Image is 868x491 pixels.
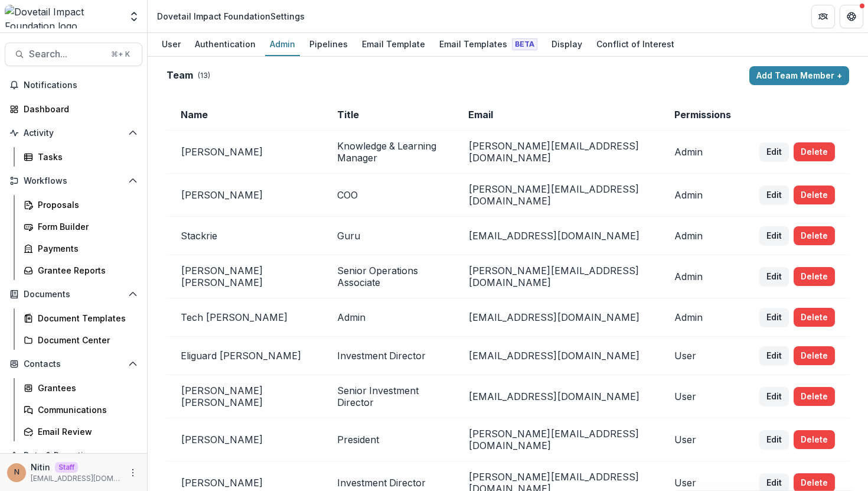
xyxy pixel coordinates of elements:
td: User [660,418,745,461]
td: [EMAIL_ADDRESS][DOMAIN_NAME] [454,217,660,255]
td: Knowledge & Learning Manager [323,131,454,174]
span: Documents [24,290,123,300]
span: Workflows [24,176,123,186]
button: Delete [794,142,835,161]
a: Communications [19,400,142,420]
a: Email Review [19,422,142,441]
div: Tasks [38,151,133,163]
p: Nitin [31,461,50,473]
button: Delete [794,267,835,286]
p: [EMAIL_ADDRESS][DOMAIN_NAME] [31,473,121,484]
td: Admin [660,217,745,255]
button: Edit [759,186,789,204]
div: Document Templates [38,312,133,324]
button: Open Activity [5,123,142,142]
a: Display [547,33,587,56]
td: [PERSON_NAME][EMAIL_ADDRESS][DOMAIN_NAME] [454,131,660,174]
nav: breadcrumb [152,8,309,25]
div: Pipelines [305,35,353,53]
div: Dashboard [24,103,133,115]
button: Delete [794,387,835,406]
div: ⌘ + K [109,48,132,61]
td: Eliguard [PERSON_NAME] [167,337,323,375]
td: [EMAIL_ADDRESS][DOMAIN_NAME] [454,375,660,418]
button: Edit [759,308,789,327]
td: [PERSON_NAME] [PERSON_NAME] [167,375,323,418]
button: Open Workflows [5,171,142,190]
a: User [157,33,185,56]
td: President [323,418,454,461]
td: [EMAIL_ADDRESS][DOMAIN_NAME] [454,337,660,375]
td: Stackrie [167,217,323,255]
div: Document Center [38,334,133,346]
div: User [157,35,185,53]
button: Add Team Member + [749,66,849,85]
div: Conflict of Interest [592,35,679,53]
td: [PERSON_NAME][EMAIL_ADDRESS][DOMAIN_NAME] [454,255,660,298]
button: Delete [794,430,835,449]
div: Authentication [190,35,260,53]
a: Conflict of Interest [592,33,679,56]
a: Form Builder [19,217,142,236]
button: Edit [759,267,789,286]
td: Senior Investment Director [323,375,454,418]
td: [PERSON_NAME][EMAIL_ADDRESS][DOMAIN_NAME] [454,418,660,461]
a: Grantee Reports [19,261,142,280]
a: Admin [265,33,300,56]
a: Email Templates Beta [435,33,542,56]
td: Tech [PERSON_NAME] [167,298,323,337]
div: Grantee Reports [38,264,133,277]
p: ( 13 ) [198,70,210,81]
button: Delete [794,186,835,204]
td: [EMAIL_ADDRESS][DOMAIN_NAME] [454,298,660,337]
span: Contacts [24,359,123,369]
td: Investment Director [323,337,454,375]
button: Delete [794,226,835,245]
button: Open Contacts [5,355,142,373]
button: Edit [759,142,789,161]
button: Edit [759,346,789,365]
div: Grantees [38,382,133,394]
td: Admin [660,131,745,174]
div: Nitin [14,469,19,476]
button: Search... [5,43,142,66]
span: Notifications [24,80,138,90]
td: Title [323,99,454,131]
a: Grantees [19,378,142,398]
td: Name [167,99,323,131]
a: Payments [19,239,142,258]
td: Guru [323,217,454,255]
span: Activity [24,128,123,138]
button: Get Help [840,5,863,28]
button: Edit [759,387,789,406]
td: [PERSON_NAME][EMAIL_ADDRESS][DOMAIN_NAME] [454,174,660,217]
button: More [126,466,140,480]
button: Open Documents [5,285,142,304]
td: [PERSON_NAME] [167,418,323,461]
div: Dovetail Impact Foundation Settings [157,10,305,22]
td: [PERSON_NAME] [167,174,323,217]
td: Permissions [660,99,745,131]
div: Form Builder [38,220,133,233]
td: Admin [660,298,745,337]
p: Staff [55,462,78,473]
button: Edit [759,430,789,449]
a: Document Templates [19,308,142,328]
div: Email Templates [435,35,542,53]
h2: Team [167,70,193,81]
a: Pipelines [305,33,353,56]
a: Document Center [19,330,142,350]
td: Admin [660,174,745,217]
div: Email Review [38,425,133,438]
a: Email Template [357,33,430,56]
div: Display [547,35,587,53]
td: Admin [660,255,745,298]
a: Authentication [190,33,260,56]
button: Edit [759,226,789,245]
td: COO [323,174,454,217]
button: Open Data & Reporting [5,446,142,465]
td: Email [454,99,660,131]
button: Delete [794,308,835,327]
div: Admin [265,35,300,53]
span: Data & Reporting [24,451,123,461]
